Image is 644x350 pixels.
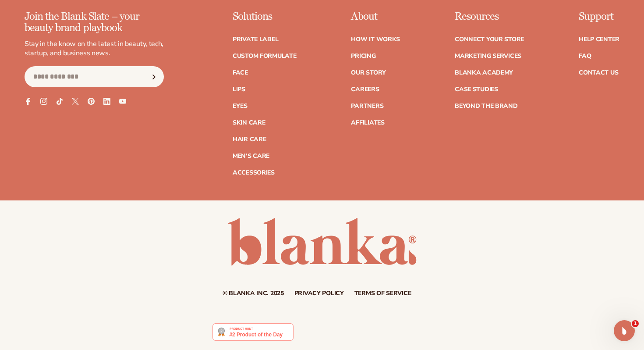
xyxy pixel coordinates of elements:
[300,323,432,346] iframe: Customer reviews powered by Trustpilot
[294,290,344,296] a: Privacy policy
[212,323,294,341] img: Blanka - Start a beauty or cosmetic line in under 5 minutes | Product Hunt
[233,120,265,126] a: Skin Care
[351,103,383,109] a: Partners
[233,170,275,176] a: Accessories
[233,103,248,109] a: Eyes
[579,36,619,43] a: Help Center
[632,320,639,327] span: 1
[351,120,384,126] a: Affiliates
[25,39,164,58] p: Stay in the know on the latest in beauty, tech, startup, and business news.
[455,53,521,59] a: Marketing services
[233,53,297,59] a: Custom formulate
[351,36,400,43] a: How It Works
[233,36,278,43] a: Private label
[351,86,379,93] a: Careers
[233,86,245,93] a: Lips
[455,70,513,76] a: Blanka Academy
[233,153,269,159] a: Men's Care
[455,36,524,43] a: Connect your store
[614,320,635,341] iframe: Intercom live chat
[579,11,619,22] p: Support
[233,11,297,22] p: Solutions
[455,103,518,109] a: Beyond the brand
[455,11,524,22] p: Resources
[455,86,498,93] a: Case Studies
[579,53,591,59] a: FAQ
[25,11,164,34] p: Join the Blank Slate – your beauty brand playbook
[351,11,400,22] p: About
[579,70,618,76] a: Contact Us
[233,136,266,143] a: Hair Care
[354,290,411,296] a: Terms of service
[233,70,248,76] a: Face
[223,289,284,297] small: © Blanka Inc. 2025
[351,53,375,59] a: Pricing
[144,66,163,87] button: Subscribe
[351,70,386,76] a: Our Story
